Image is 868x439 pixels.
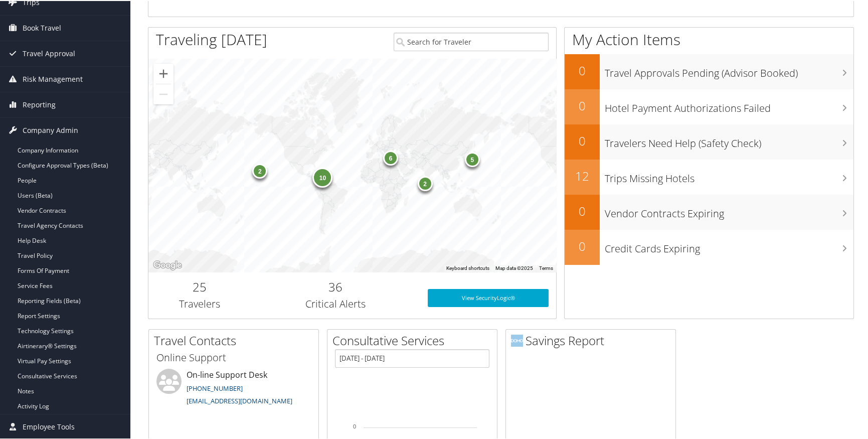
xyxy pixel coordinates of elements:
[23,40,75,65] span: Travel Approval
[156,277,243,295] h2: 25
[605,236,853,255] h3: Credit Cards Expiring
[605,166,853,185] h3: Trips Missing Hotels
[565,167,600,184] h2: 12
[383,149,398,164] div: 6
[539,264,553,270] a: Terms (opens in new tab)
[187,383,243,392] a: [PHONE_NUMBER]
[565,123,853,159] a: 0Travelers Need Help (Safety Check)
[156,28,267,49] h1: Traveling [DATE]
[153,63,173,83] button: Zoom in
[187,395,292,404] a: [EMAIL_ADDRESS][DOMAIN_NAME]
[154,331,318,348] h2: Travel Contacts
[156,296,243,310] h3: Travelers
[151,258,184,271] img: Google
[605,130,853,150] h3: Travelers Need Help (Safety Check)
[156,350,311,364] h3: Online Support
[23,413,75,438] span: Employee Tools
[258,277,413,295] h2: 36
[565,229,853,264] a: 0Credit Cards Expiring
[565,194,853,229] a: 0Vendor Contracts Expiring
[252,163,267,178] div: 2
[394,32,549,50] input: Search for Traveler
[511,334,523,346] img: domo-logo.png
[153,83,173,103] button: Zoom out
[23,15,61,40] span: Book Travel
[258,296,413,310] h3: Critical Alerts
[353,422,356,428] tspan: 0
[23,117,78,142] span: Company Admin
[23,66,83,91] span: Risk Management
[565,131,600,149] h2: 0
[312,167,332,187] div: 10
[565,96,600,113] h2: 0
[151,368,316,409] li: On-line Support Desk
[428,288,549,306] a: View SecurityLogic®
[565,88,853,123] a: 0Hotel Payment Authorizations Failed
[565,202,600,219] h2: 0
[332,331,497,348] h2: Consultative Services
[151,258,184,271] a: Open this area in Google Maps (opens a new window)
[605,95,853,114] h3: Hotel Payment Authorizations Failed
[565,237,600,254] h2: 0
[417,175,432,190] div: 2
[565,61,600,78] h2: 0
[446,264,489,271] button: Keyboard shortcuts
[565,28,853,49] h1: My Action Items
[605,60,853,79] h3: Travel Approvals Pending (Advisor Booked)
[565,53,853,88] a: 0Travel Approvals Pending (Advisor Booked)
[605,201,853,220] h3: Vendor Contracts Expiring
[495,264,533,270] span: Map data ©2025
[23,91,56,116] span: Reporting
[511,331,675,348] h2: Savings Report
[464,151,479,166] div: 5
[565,159,853,194] a: 12Trips Missing Hotels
